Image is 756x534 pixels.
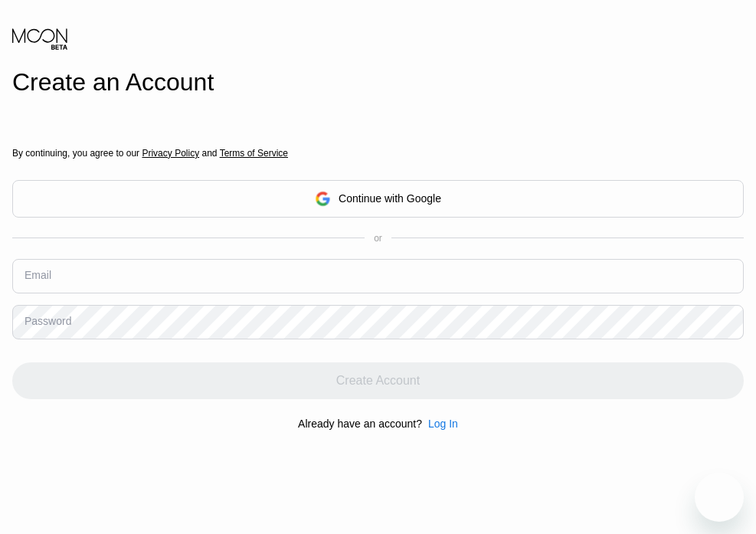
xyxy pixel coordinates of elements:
div: Log In [428,418,458,430]
span: Privacy Policy [142,148,199,159]
span: Terms of Service [220,148,288,159]
span: and [199,148,220,159]
div: Create an Account [12,68,744,97]
div: Log In [422,418,458,430]
div: or [374,233,382,244]
iframe: Button to launch messaging window [695,473,744,522]
div: Continue with Google [12,180,744,218]
div: By continuing, you agree to our [12,148,744,159]
div: Email [25,269,51,281]
div: Already have an account? [298,418,422,430]
div: Password [25,315,71,327]
div: Continue with Google [339,192,441,205]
